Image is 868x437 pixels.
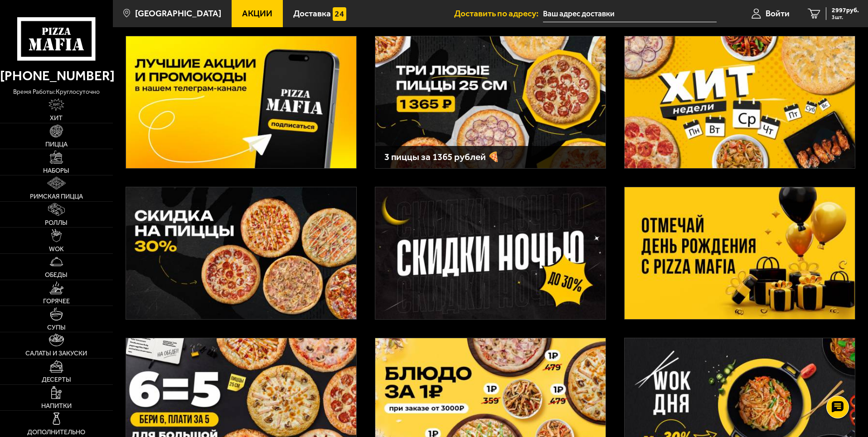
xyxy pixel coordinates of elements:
[45,272,68,278] span: Обеды
[41,403,72,409] span: Напитки
[242,9,272,18] span: Акции
[43,167,69,174] span: Наборы
[543,5,717,22] input: Ваш адрес доставки
[333,7,346,21] img: 15daf4d41897b9f0e9f617042186c801.svg
[135,9,221,18] span: [GEOGRAPHIC_DATA]
[375,36,606,169] a: 3 пиццы за 1365 рублей 🍕
[50,115,63,121] span: Хит
[42,376,71,383] span: Десерты
[47,324,66,330] span: Супы
[832,7,859,14] span: 2997 руб.
[293,9,331,18] span: Доставка
[45,141,68,147] span: Пицца
[49,246,64,252] span: WOK
[766,9,790,18] span: Войти
[43,298,70,304] span: Горячее
[27,429,85,435] span: Дополнительно
[45,219,68,226] span: Роллы
[832,15,859,20] span: 3 шт.
[25,350,87,356] span: Салаты и закуски
[454,9,543,18] span: Доставить по адресу:
[30,193,83,199] span: Римская пицца
[384,152,596,162] h3: 3 пиццы за 1365 рублей 🍕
